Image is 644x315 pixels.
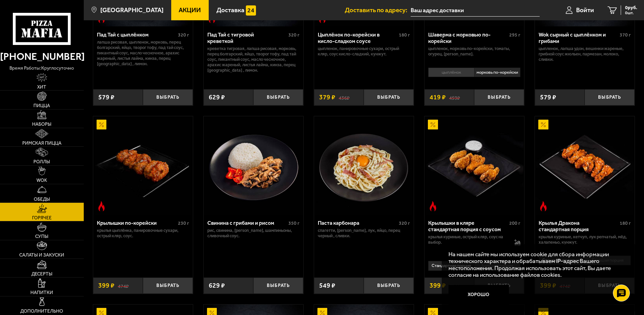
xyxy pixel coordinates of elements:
span: Доставить по адресу: [345,7,411,13]
span: 399 ₽ [430,282,446,289]
span: Супы [35,234,48,239]
span: 350 г [288,220,300,226]
img: Акционный [538,120,548,130]
span: Пицца [33,103,50,108]
p: лапша рисовая, цыпленок, морковь, перец болгарский, яйцо, творог тофу, пад тай соус, пикантный со... [97,40,189,66]
span: Горячее [32,216,52,220]
s: 436 ₽ [339,94,350,101]
span: Обеды [34,197,50,202]
span: 320 г [178,32,189,38]
p: креветка тигровая, лапша рисовая, морковь, перец болгарский, яйцо, творог тофу, пад тай соус, пик... [207,46,300,73]
a: Паста карбонара [314,116,414,215]
li: цыплёнок [428,68,474,77]
span: 0 шт. [625,11,637,15]
button: Хорошо [448,285,509,305]
p: цыпленок, морковь по-корейски, томаты, огурец, [PERSON_NAME]. [428,46,520,57]
div: Пад Тай с цыплёнком [97,31,176,38]
span: Доставка [216,7,244,13]
span: 629 ₽ [209,282,225,289]
div: Цыплёнок по-корейски в кисло-сладком соусе [318,31,397,44]
span: Войти [576,7,594,13]
div: Пад Тай с тигровой креветкой [207,31,287,44]
img: Крылья Дракона стандартная порция [536,116,634,215]
img: Острое блюдо [538,201,548,211]
button: Выбрать [364,89,414,106]
div: Паста карбонара [318,220,397,226]
a: АкционныйОстрое блюдоКрылышки по-корейски [93,116,193,215]
span: 320 г [288,32,300,38]
span: 295 г [509,32,520,38]
span: 180 г [620,220,631,226]
p: рис, свинина, [PERSON_NAME], шампиньоны, сливочный соус. [207,228,300,239]
div: 0 [424,65,524,84]
img: Акционный [97,120,107,130]
span: 399 ₽ [98,282,114,289]
p: крылья цыплёнка, панировочные сухари, острый кляр, соус. [97,228,189,239]
img: Паста карбонара [315,116,413,215]
a: АкционныйОстрое блюдоКрылья Дракона стандартная порция [535,116,635,215]
div: Крылья Дракона стандартная порция [539,220,618,233]
span: 549 ₽ [319,282,335,289]
button: Выбрать [253,277,303,294]
span: 579 ₽ [98,94,114,101]
span: Римская пицца [22,141,61,146]
span: [GEOGRAPHIC_DATA] [100,7,163,13]
img: Острое блюдо [428,201,438,211]
a: АкционныйОстрое блюдоКрылышки в кляре стандартная порция c соусом [424,116,524,215]
button: Выбрать [364,277,414,294]
s: 474 ₽ [118,282,129,289]
p: крылья куриные, кетчуп, лук репчатый, мёд, халапеньо, кунжут. [539,234,631,245]
input: Ваш адрес доставки [411,4,539,17]
span: 0 руб. [625,5,637,10]
img: 15daf4d41897b9f0e9f617042186c801.svg [246,5,256,16]
div: Крылышки по-корейски [97,220,176,226]
span: 320 г [399,220,410,226]
span: 200 г [509,220,520,226]
p: крылья куриные, острый кляр, соус на выбор. [428,234,508,245]
button: Выбрать [253,89,303,106]
p: цыпленок, лапша удон, вешенки жареные, грибной соус Жюльен, пармезан, молоко, сливки. [539,46,631,62]
span: Акции [179,7,201,13]
span: 230 г [178,220,189,226]
li: морковь по-корейски [474,68,520,77]
span: Салаты и закуски [19,253,64,258]
span: Наборы [32,122,51,127]
li: Стандартная порция [428,261,474,270]
div: Крылышки в кляре стандартная порция c соусом [428,220,508,233]
a: Свинина с грибами и рисом [204,116,303,215]
span: Роллы [33,160,50,164]
img: Акционный [428,120,438,130]
p: На нашем сайте мы используем cookie для сбора информации технического характера и обрабатываем IP... [448,251,624,278]
span: Десерты [31,272,52,276]
span: Дополнительно [20,309,63,314]
div: Шаверма с морковью по-корейски [428,31,508,44]
span: 629 ₽ [209,94,225,101]
span: 180 г [399,32,410,38]
img: Свинина с грибами и рисом [204,116,303,215]
span: 579 ₽ [540,94,556,101]
p: цыпленок, панировочные сухари, острый кляр, Соус кисло-сладкий, кунжут. [318,46,410,57]
span: Хит [37,85,46,90]
button: Выбрать [143,89,193,106]
span: Напитки [30,290,53,295]
div: Wok сырный с цыплёнком и грибами [539,31,618,44]
span: WOK [36,178,47,183]
span: 419 ₽ [430,94,446,101]
p: спагетти, [PERSON_NAME], лук, яйцо, перец черный , сливки. [318,228,410,239]
button: Выбрать [143,277,193,294]
img: Острое блюдо [97,201,107,211]
div: Свинина с грибами и рисом [207,220,287,226]
s: 459 ₽ [449,94,460,101]
img: Крылышки по-корейски [94,116,192,215]
span: 370 г [620,32,631,38]
button: Выбрать [474,89,524,106]
span: 379 ₽ [319,94,335,101]
img: Крылышки в кляре стандартная порция c соусом [425,116,523,215]
button: Выбрать [585,89,635,106]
